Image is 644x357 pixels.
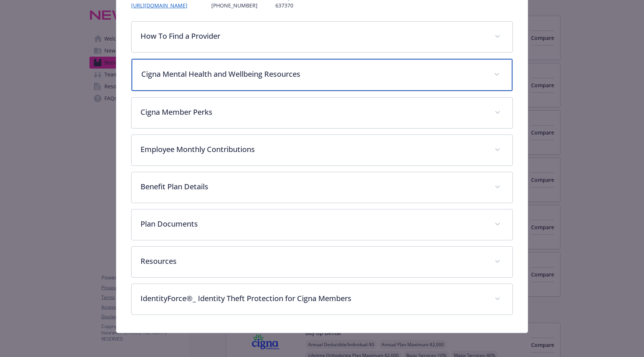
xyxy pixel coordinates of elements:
a: [URL][DOMAIN_NAME] [131,2,193,9]
p: Benefit Plan Details [141,181,486,192]
div: How To Find a Provider [132,22,512,52]
p: Cigna Mental Health and Wellbeing Resources [141,69,485,80]
div: Benefit Plan Details [132,172,512,203]
div: Plan Documents [132,209,512,240]
p: Resources [141,256,486,267]
p: 637370 [275,1,313,9]
p: Employee Monthly Contributions [141,144,486,155]
div: IdentityForce®_ Identity Theft Protection for Cigna Members [132,284,512,315]
div: Employee Monthly Contributions [132,135,512,165]
p: Plan Documents [141,218,486,230]
div: Resources [132,247,512,277]
p: Cigna Member Perks [141,107,486,118]
p: [PHONE_NUMBER] [211,1,258,9]
p: How To Find a Provider [141,31,486,42]
div: Cigna Member Perks [132,98,512,128]
p: IdentityForce®_ Identity Theft Protection for Cigna Members [141,293,486,304]
div: Cigna Mental Health and Wellbeing Resources [132,59,512,91]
